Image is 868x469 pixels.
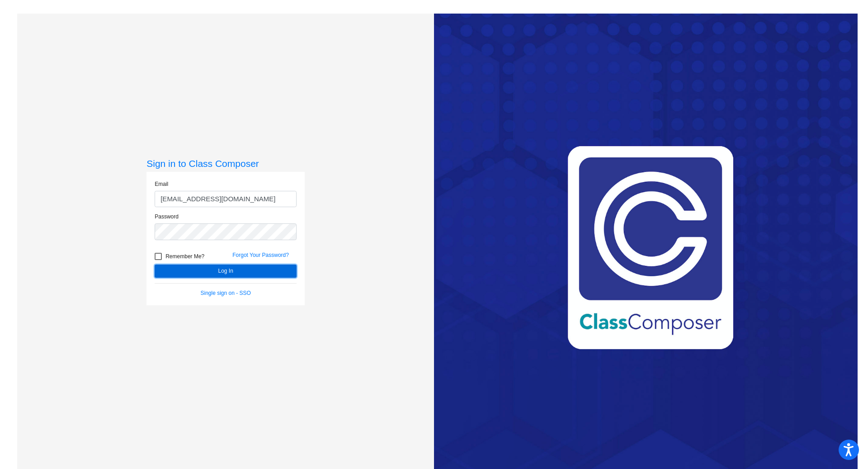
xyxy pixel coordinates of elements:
a: Single sign on - SSO [201,290,251,296]
button: Log In [155,265,297,278]
label: Email [155,180,168,188]
h3: Sign in to Class Composer [146,158,305,169]
label: Password [155,213,179,221]
span: Remember Me? [165,251,204,262]
a: Forgot Your Password? [232,252,289,258]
